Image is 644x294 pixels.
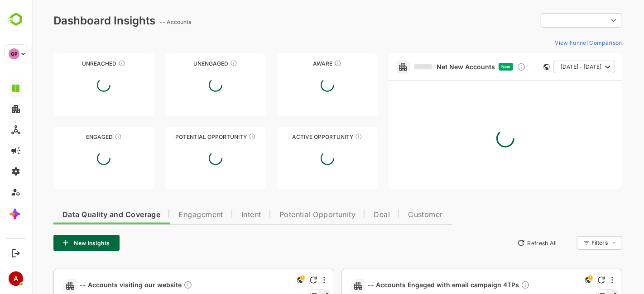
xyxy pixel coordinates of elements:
[580,276,582,284] div: More
[512,64,518,70] div: This card does not support filter and segments
[481,236,529,250] button: Refresh All
[22,235,88,251] button: New Insights
[83,133,90,140] div: These accounts are warm, further nurturing would qualify them to MQAs
[245,133,346,140] div: Active Opportunity
[376,211,411,218] span: Customer
[470,64,479,69] span: New
[278,276,285,284] div: Refresh
[134,60,235,67] div: Unengaged
[292,276,293,284] div: More
[519,35,591,50] button: View Funnel Comparison
[22,133,123,140] div: Engaged
[210,211,230,218] span: Intent
[5,11,28,28] img: BambooboxLogoMark.f1c84d78b4c51b1a7b5f700c9845e183.svg
[9,271,23,286] div: A
[48,280,164,291] a: -- Accounts visiting our websiteDescription not present
[9,48,19,59] div: OP
[303,60,310,67] div: These accounts have just entered the buying cycle and need further nurturing
[559,235,591,251] div: Filters
[10,247,22,259] button: Logout
[522,61,583,73] button: [DATE] - [DATE]
[323,133,331,140] div: These accounts have open opportunities which might be at any of the Sales Stages
[509,12,591,28] div: ​
[336,280,502,291] a: -- Accounts Engaged with email campaign 4TPsDescription not present
[529,61,570,73] span: [DATE] - [DATE]
[198,60,206,67] div: These accounts have not shown enough engagement and need nurturing
[248,211,324,218] span: Potential Opportunity
[87,60,94,67] div: These accounts have not been engaged with for a defined time period
[485,62,494,71] div: Discover new ICP-fit accounts showing engagement — via intent surges, anonymous website visits, L...
[551,275,562,287] div: This is a global insight. Segment selection is not applicable for this view
[336,280,498,291] span: -- Accounts Engaged with email campaign 4TPs
[152,280,161,291] div: Description not present
[128,19,162,25] ag: -- Accounts
[134,133,235,140] div: Potential Opportunity
[22,14,124,27] div: Dashboard Insights
[48,280,161,291] span: -- Accounts visiting our website
[566,276,573,284] div: Refresh
[560,239,576,246] div: Filters
[217,133,224,140] div: These accounts are MQAs and can be passed on to Inside Sales
[342,211,358,218] span: Deal
[22,60,123,67] div: Unreached
[489,280,498,291] div: Description not present
[382,63,463,71] a: Net New Accounts
[147,211,192,218] span: Engagement
[245,60,346,67] div: Aware
[263,275,274,287] div: This is a global insight. Segment selection is not applicable for this view
[31,211,129,218] span: Data Quality and Coverage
